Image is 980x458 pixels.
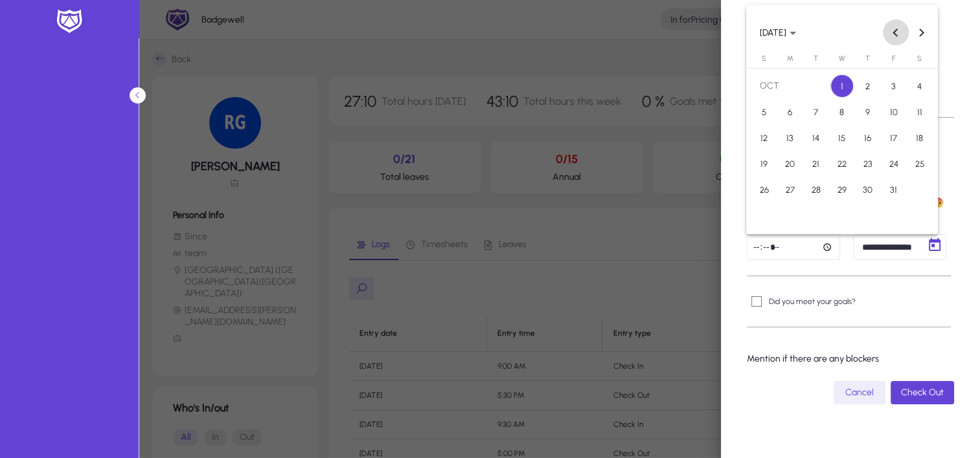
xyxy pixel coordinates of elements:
[907,151,933,177] button: Oct 25, 2025
[804,152,828,175] span: 21
[881,151,907,177] button: Oct 24, 2025
[830,126,854,149] span: 15
[881,177,907,202] button: Oct 31, 2025
[892,54,895,63] span: F
[909,19,935,45] button: Next month
[882,178,906,201] span: 31
[814,54,818,63] span: T
[908,152,931,175] span: 25
[830,100,854,124] span: 8
[777,99,803,125] button: Oct 6, 2025
[803,125,829,151] button: Oct 14, 2025
[855,73,881,99] button: Oct 2, 2025
[803,151,829,177] button: Oct 21, 2025
[751,99,777,125] button: Oct 5, 2025
[751,177,777,202] button: Oct 26, 2025
[882,74,906,98] span: 3
[804,178,828,201] span: 28
[753,100,776,124] span: 5
[881,99,907,125] button: Oct 10, 2025
[855,151,881,177] button: Oct 23, 2025
[762,54,766,63] span: S
[751,73,829,99] td: OCT
[777,151,803,177] button: Oct 20, 2025
[829,125,855,151] button: Oct 15, 2025
[907,73,933,99] button: Oct 4, 2025
[882,100,906,124] span: 10
[829,177,855,202] button: Oct 29, 2025
[779,126,802,149] span: 13
[829,73,855,99] button: Oct 1, 2025
[803,177,829,202] button: Oct 28, 2025
[839,54,845,63] span: W
[917,54,922,63] span: S
[753,178,776,201] span: 26
[856,178,880,201] span: 30
[751,151,777,177] button: Oct 19, 2025
[856,100,880,124] span: 9
[908,126,931,149] span: 18
[829,99,855,125] button: Oct 8, 2025
[753,126,776,149] span: 12
[881,73,907,99] button: Oct 3, 2025
[907,99,933,125] button: Oct 11, 2025
[760,27,786,38] span: [DATE]
[908,74,931,98] span: 4
[907,125,933,151] button: Oct 18, 2025
[804,126,828,149] span: 14
[751,125,777,151] button: Oct 12, 2025
[804,100,828,124] span: 7
[856,74,880,98] span: 2
[881,125,907,151] button: Oct 17, 2025
[779,152,802,175] span: 20
[856,126,880,149] span: 16
[856,152,880,175] span: 23
[779,100,802,124] span: 6
[777,177,803,202] button: Oct 27, 2025
[865,54,870,63] span: T
[753,152,776,175] span: 19
[779,178,802,201] span: 27
[830,74,854,98] span: 1
[829,151,855,177] button: Oct 22, 2025
[803,99,829,125] button: Oct 7, 2025
[908,100,931,124] span: 11
[830,152,854,175] span: 22
[882,126,906,149] span: 17
[855,99,881,125] button: Oct 9, 2025
[882,152,906,175] span: 24
[755,21,801,44] button: Choose month and year
[855,125,881,151] button: Oct 16, 2025
[883,19,909,45] button: Previous month
[855,177,881,202] button: Oct 30, 2025
[777,125,803,151] button: Oct 13, 2025
[830,178,854,201] span: 29
[787,54,793,63] span: M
